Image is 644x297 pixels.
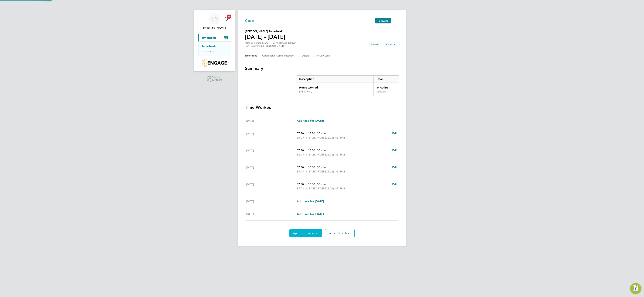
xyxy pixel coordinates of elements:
span: Add time for [DATE] [297,212,324,216]
a: Go to home page [198,59,231,67]
span: Edit [392,132,398,135]
div: Timesheets [198,41,231,56]
span: 20 [227,15,231,19]
span: | [316,166,316,169]
span: BASIC PAYE [309,169,324,174]
div: 34.00 hrs [373,83,399,90]
span: 30 min [317,132,326,135]
span: | [307,170,308,173]
span: Edit [392,183,398,186]
span: (£22.26) = [324,170,336,173]
h3: Time Worked [245,105,399,110]
span: (£22.26) = [324,136,336,139]
span: Powered by [212,76,222,79]
button: Activity Logs [316,52,330,60]
span: | [307,153,308,156]
span: This timesheet is Submitted. [383,41,399,47]
div: For "Countryside Properties UK Ltd" [245,44,296,47]
button: Timesheets [198,34,231,41]
span: Reject Timesheet [328,231,351,235]
div: 34.00 hrs [373,90,399,96]
button: Following [375,18,391,23]
span: 30 min [317,149,326,152]
span: Timesheets [202,36,216,39]
button: Reject Timesheet [325,229,355,237]
span: | [316,132,316,135]
div: Description [296,76,373,83]
img: countryside-properties-logo-retina.png [202,59,227,67]
span: Lee Roche [198,26,231,30]
div: [DATE] [246,131,297,140]
h3: Summary [245,66,399,71]
div: [DATE] [246,182,297,191]
div: [DATE] [246,199,297,203]
div: Summary [296,75,399,96]
span: 8.50 hrs [297,136,307,139]
span: 30 min [317,183,326,186]
span: 8.50 hrs [297,153,307,156]
span: | [316,183,316,186]
h2: [PERSON_NAME] Timesheet [245,29,285,33]
a: Expenses [202,49,214,53]
span: BASIC PAYE [309,136,324,140]
a: Add time for [DATE] [297,212,324,216]
button: Back [245,19,255,23]
button: Timesheet [245,52,257,60]
div: Hours worked [296,83,373,90]
span: | [316,149,316,152]
span: Back [248,19,255,23]
h1: [DATE] - [DATE] [245,33,285,40]
span: (£22.26) = [324,153,336,156]
span: 07:30 to 16:30 [297,166,315,169]
div: [DATE] [246,148,297,157]
a: LR[PERSON_NAME] [198,13,231,30]
span: £189.21 [336,187,347,190]
div: "Handy Person (Zone 7)" at "Halsnead (YHG)" [245,41,296,47]
button: Details [302,52,310,60]
span: This timesheet was manually created. [368,41,381,47]
span: 8.50 hrs [297,187,307,190]
section: Timesheet [245,66,399,237]
span: BASIC PAYE [309,153,324,157]
span: 8.50 hrs [297,170,307,173]
span: £189.21 [336,136,347,139]
span: £189.21 [336,153,347,156]
a: Edit [392,182,398,186]
div: Total [373,76,399,83]
span: Approve Timesheet [293,231,319,235]
span: 30 min [317,166,326,169]
button: Approve Timesheet [289,229,322,237]
button: Timesheets Menu [393,18,399,24]
div: [DATE] [246,165,297,174]
a: Edit [392,131,398,136]
span: 07:30 to 16:30 [297,149,315,152]
span: | [307,187,308,190]
button: Engage Resource Center [630,283,641,294]
div: BASIC PAYE [299,90,312,93]
a: Powered byEngage [207,76,222,82]
span: Edit [392,166,398,169]
a: Edit [392,148,398,153]
span: Engage [212,78,222,81]
a: Edit [392,165,398,169]
a: Add time for [DATE] [297,199,324,203]
span: | [307,136,308,139]
a: 20 [223,13,230,24]
div: [DATE] [246,119,297,123]
span: BASIC PAYE [309,186,324,191]
span: 07:30 to 16:30 [297,132,315,135]
span: LR [212,17,217,21]
span: Add time for [DATE] [297,119,324,122]
span: £189.21 [336,170,347,173]
span: (£22.26) = [324,187,336,190]
span: 07:30 to 16:30 [297,183,315,186]
button: Operational Communications [262,52,296,60]
div: [DATE] [246,212,297,216]
span: Add time for [DATE] [297,200,324,203]
span: Following [378,19,389,22]
span: Edit [392,149,398,152]
nav: Main navigation [194,10,235,71]
a: Add time for [DATE] [297,119,324,123]
a: Timesheets [202,44,216,48]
